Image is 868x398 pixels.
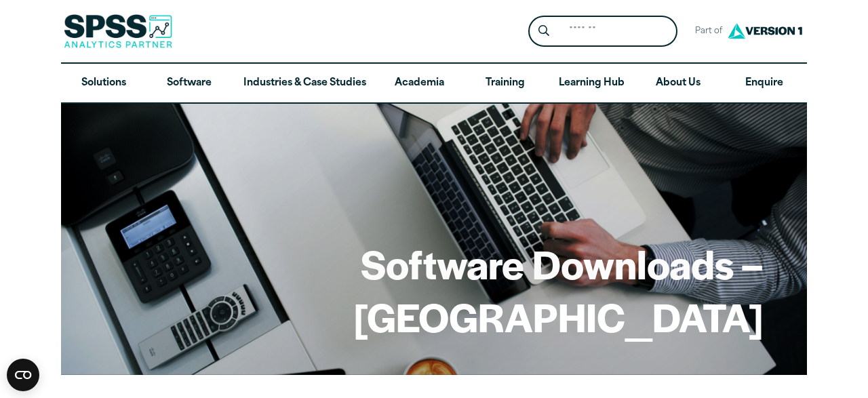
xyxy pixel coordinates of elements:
a: Enquire [722,64,807,103]
a: About Us [635,64,721,103]
a: Learning Hub [548,64,635,103]
form: Site Header Search Form [528,16,677,47]
a: Training [462,64,548,103]
a: Software [146,64,232,103]
img: SPSS Analytics Partner [64,14,172,48]
span: Part of [688,22,724,41]
a: Solutions [61,64,146,103]
svg: Search magnifying glass icon [538,25,549,37]
button: Search magnifying glass icon [532,19,557,44]
h1: Software Downloads – [GEOGRAPHIC_DATA] [104,237,764,342]
img: Version1 Logo [724,18,806,43]
nav: Desktop version of site main menu [61,64,807,103]
a: Academia [377,64,462,103]
a: Industries & Case Studies [233,64,377,103]
button: Open CMP widget [7,359,39,391]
